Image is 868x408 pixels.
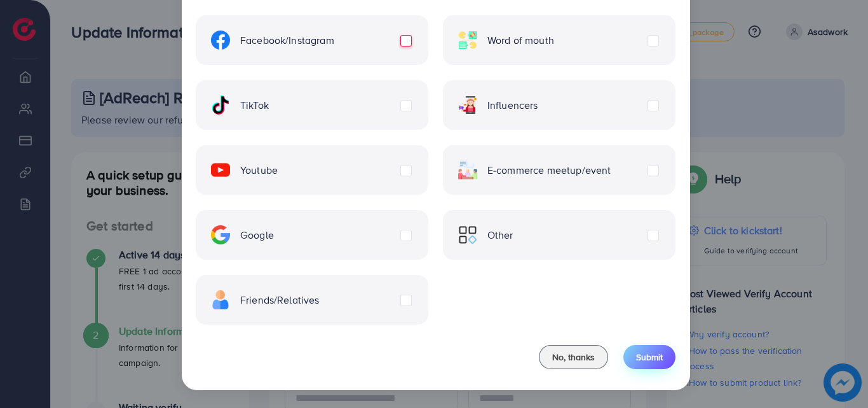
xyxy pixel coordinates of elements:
[240,98,269,113] span: TikTok
[240,293,320,307] span: Friends/Relatives
[636,351,663,363] span: Submit
[240,163,278,178] span: Youtube
[211,95,230,115] img: ic-tiktok.4b20a09a.svg
[240,33,334,48] span: Facebook/Instagram
[458,225,477,244] img: ic-other.99c3e012.svg
[211,225,230,244] img: ic-google.5bdd9b68.svg
[487,33,554,48] span: Word of mouth
[487,228,513,243] span: Other
[211,31,230,50] img: ic-facebook.134605ef.svg
[211,290,230,309] img: ic-freind.8e9a9d08.svg
[458,160,477,179] img: ic-ecommerce.d1fa3848.svg
[458,31,477,50] img: ic-word-of-mouth.a439123d.svg
[458,95,477,115] img: ic-influencers.a620ad43.svg
[240,228,274,243] span: Google
[623,345,675,369] button: Submit
[487,98,538,113] span: Influencers
[539,345,608,369] button: No, thanks
[487,163,611,178] span: E-commerce meetup/event
[552,351,595,363] span: No, thanks
[211,160,230,179] img: ic-youtube.715a0ca2.svg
